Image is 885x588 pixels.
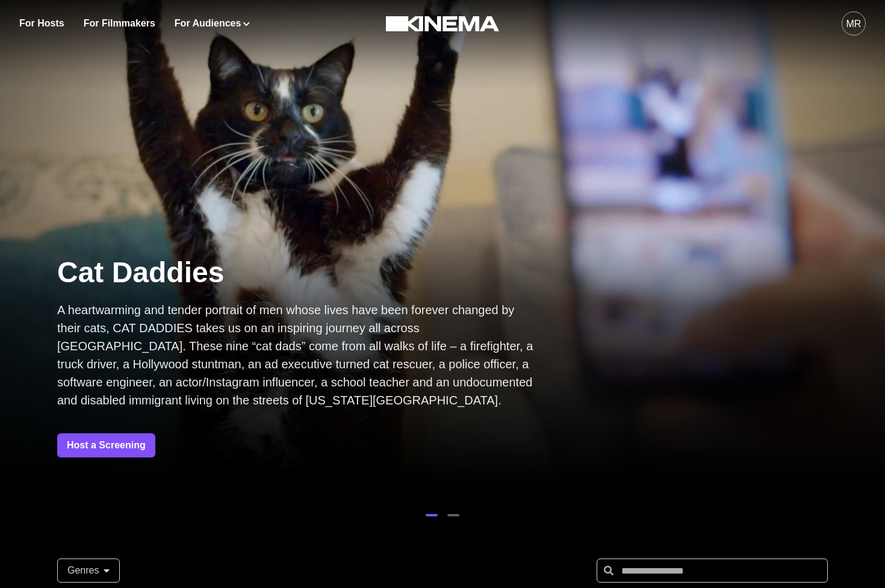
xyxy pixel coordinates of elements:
p: A heartwarming and tender portrait of men whose lives have been forever changed by their cats, CA... [57,301,539,409]
button: For Audiences [175,16,250,31]
p: Cat Daddies [57,254,539,291]
a: For Hosts [19,16,64,31]
button: Genres [57,559,120,583]
div: MR [846,17,862,31]
a: For Filmmakers [84,16,155,31]
a: Host a Screening [57,433,155,457]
